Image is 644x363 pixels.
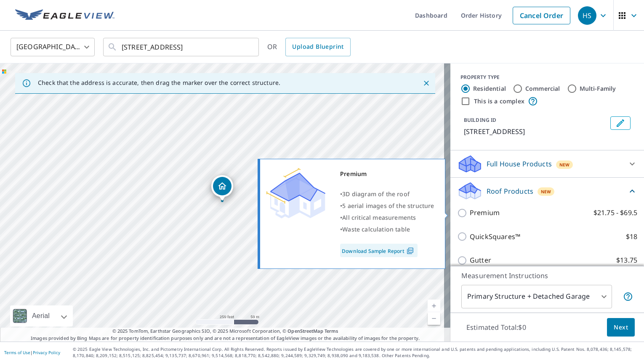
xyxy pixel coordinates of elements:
[457,181,637,201] div: Roof ProductsNew
[541,188,551,195] span: New
[525,84,560,93] label: Commercial
[428,312,440,325] a: Current Level 17, Zoom Out
[33,350,60,355] a: Privacy Policy
[122,35,242,59] input: Search by address or latitude-longitude
[4,350,60,355] p: |
[29,305,52,326] div: Aerial
[340,244,418,257] a: Download Sample Report
[211,175,233,201] div: Dropped pin, building 1, Residential property, 5162 Highland Dr Traverse City, MI 49685
[287,328,323,334] a: OpenStreetMap
[342,190,410,198] span: 3D diagram of the roof
[460,318,533,337] p: Estimated Total: $0
[112,328,338,335] span: © 2025 TomTom, Earthstar Geographics SIO, © 2025 Microsoft Corporation, ©
[285,38,350,56] a: Upload Blueprint
[325,328,338,334] a: Terms
[460,74,634,81] div: PROPERTY TYPE
[340,188,434,200] div: •
[421,78,432,89] button: Close
[580,84,616,93] label: Multi-Family
[457,154,637,174] div: Full House ProductsNew
[342,213,416,221] span: All critical measurements
[342,225,410,233] span: Waste calculation table
[616,255,637,266] p: $13.75
[292,42,343,52] span: Upload Blueprint
[607,318,635,337] button: Next
[593,208,637,218] p: $21.75 - $69.5
[38,79,280,87] p: Check that the address is accurate, then drag the marker over the correct structure.
[4,350,30,355] a: Terms of Use
[342,202,434,210] span: 5 aerial images of the structure
[470,255,491,266] p: Gutter
[614,322,628,333] span: Next
[513,7,570,24] a: Cancel Order
[428,300,440,312] a: Current Level 17, Zoom In
[464,126,607,137] p: [STREET_ADDRESS]
[266,168,325,218] img: Premium
[11,35,95,59] div: [GEOGRAPHIC_DATA]
[267,38,351,56] div: OR
[470,231,520,242] p: QuickSquares™
[623,292,633,302] span: Your report will include the primary structure and a detached garage if one exists.
[461,271,633,281] p: Measurement Instructions
[404,247,416,255] img: Pdf Icon
[487,186,533,196] p: Roof Products
[470,208,500,218] p: Premium
[559,161,570,168] span: New
[473,84,506,93] label: Residential
[73,346,640,359] p: © 2025 Eagle View Technologies, Inc. and Pictometry International Corp. All Rights Reserved. Repo...
[340,168,434,180] div: Premium
[578,6,596,25] div: HS
[626,231,637,242] p: $18
[15,9,114,22] img: EV Logo
[10,305,73,326] div: Aerial
[464,116,496,124] p: BUILDING ID
[487,159,552,169] p: Full House Products
[340,200,434,212] div: •
[610,116,631,130] button: Edit building 1
[340,212,434,224] div: •
[474,97,524,105] label: This is a complex
[340,224,434,235] div: •
[461,285,612,308] div: Primary Structure + Detached Garage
